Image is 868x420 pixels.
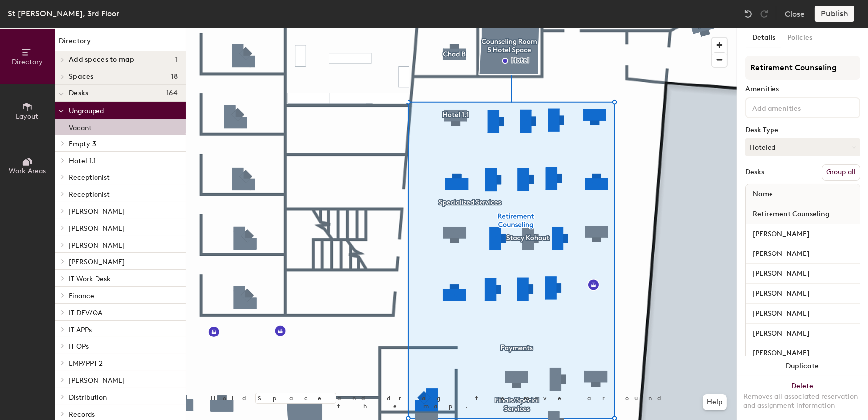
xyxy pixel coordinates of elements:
span: Ungrouped [69,107,104,115]
button: Hoteled [745,138,860,156]
div: Desk Type [745,126,860,134]
span: Empty 3 [69,140,96,148]
img: Redo [759,9,769,19]
span: [PERSON_NAME] [69,224,125,233]
span: Records [69,410,95,419]
span: [PERSON_NAME] [69,258,125,266]
span: Hotel 1.1 [69,157,96,165]
span: [PERSON_NAME] [69,207,125,216]
div: Amenities [745,85,860,93]
div: Desks [745,168,764,176]
button: Close [785,6,805,22]
span: [PERSON_NAME] [69,376,125,385]
span: Receptionist [69,190,110,199]
button: DeleteRemoves all associated reservation and assignment information [737,376,868,420]
input: Unnamed desk [748,307,858,321]
span: IT OPs [69,342,89,351]
div: St [PERSON_NAME], 3rd Floor [8,7,119,20]
h1: Directory [55,36,186,51]
span: 18 [171,73,178,81]
span: 1 [175,56,178,64]
span: Spaces [69,73,94,81]
input: Unnamed desk [748,346,858,360]
span: Desks [69,89,88,97]
span: [PERSON_NAME] [69,241,125,250]
button: Duplicate [737,356,868,376]
span: Finance [69,292,94,300]
input: Add amenities [750,101,840,113]
input: Unnamed desk [748,287,858,301]
span: Distribution [69,393,107,402]
span: Work Areas [9,167,46,175]
span: IT Work Desk [69,275,111,283]
input: Unnamed desk [748,247,858,261]
button: Policies [781,28,818,48]
span: Layout [16,112,39,121]
input: Unnamed desk [748,267,858,281]
span: Add spaces to map [69,56,135,64]
img: Undo [743,9,753,19]
input: Unnamed desk [748,327,858,340]
button: Details [746,28,781,48]
button: Group all [822,164,860,181]
p: Vacant [69,121,92,132]
input: Unnamed desk [748,227,858,241]
span: 164 [166,89,178,97]
span: IT APPs [69,326,92,334]
span: EMP/PPT 2 [69,359,103,368]
span: Retirement Counseling [748,205,835,223]
div: Removes all associated reservation and assignment information [743,392,862,410]
span: Name [748,185,778,203]
button: Help [703,394,727,410]
span: Receptionist [69,173,110,182]
span: Directory [12,58,43,66]
span: IT DEV/QA [69,309,102,317]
